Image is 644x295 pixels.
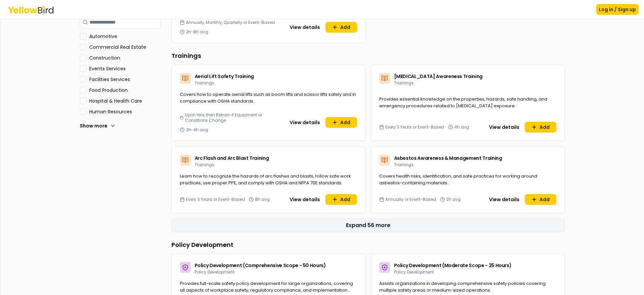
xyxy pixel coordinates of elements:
[89,33,161,40] label: Automotive
[394,80,414,86] span: Trainings
[185,112,283,123] span: Upon Hire, then Retrain if Equipment or Conditions Change
[89,65,161,72] label: Events Services
[186,29,208,35] span: 2h-8h avg
[394,269,434,275] span: Policy Development
[325,117,357,128] button: Add
[195,80,214,86] span: Trainings
[89,87,161,94] label: Food Production
[394,262,512,269] span: Policy Development (Moderate Scope - 25 Hours)
[89,108,161,115] label: Human Resources
[394,73,483,80] span: [MEDICAL_DATA] Awareness Training
[186,20,275,25] span: Annually, Monthly, Quarterly or Event-Based
[446,197,461,202] span: 2h avg
[525,194,556,205] button: Add
[379,173,537,186] span: Covers health risks, identification, and safe practices for working around asbestos-containing ma...
[171,219,565,232] button: Expand 56 more
[89,44,161,50] label: Commercial Real Estate
[325,194,357,205] button: Add
[286,117,324,128] button: View details
[379,96,547,109] span: Provides essential knowledge on the properties, hazards, safe handling, and emergency procedures ...
[485,122,523,133] button: View details
[454,124,469,130] span: 4h avg
[186,127,208,133] span: 2h-4h avg
[385,124,444,130] span: Every 3 Years or Event-Based
[525,122,556,133] button: Add
[394,162,414,168] span: Trainings
[171,240,565,250] h3: Policy Development
[180,173,351,186] span: Learn how to recognize the hazards of arc flashes and blasts, follow safe work practices, use pro...
[195,262,326,269] span: Policy Development (Comprehensive Scope - 50 Hours)
[171,51,565,61] h3: Trainings
[286,22,324,33] button: View details
[195,269,234,275] span: Policy Development
[195,162,214,168] span: Trainings
[89,98,161,104] label: Hospital & Health Care
[89,54,161,61] label: Construction
[195,155,269,161] span: Arc Flash and Arc Blast Training
[394,155,502,161] span: Asbestos Awareness & Management Training
[80,15,161,138] div: Industry
[286,194,324,205] button: View details
[596,4,639,15] button: Log in / Sign up
[80,119,116,133] button: Show more
[385,197,436,202] span: Annually or Event-Based
[180,91,356,104] span: Covers how to operate aerial lifts such as boom lifts and scissor lifts safely and in compliance ...
[485,194,523,205] button: View details
[255,197,270,202] span: 8h avg
[89,76,161,83] label: Facilities Services
[379,280,546,293] span: Assists organizations in developing comprehensive safety policies covering multiple safety areas ...
[186,197,245,202] span: Every 3 Years or Event-Based
[325,22,357,33] button: Add
[195,73,254,80] span: Aerial Lift Safety Training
